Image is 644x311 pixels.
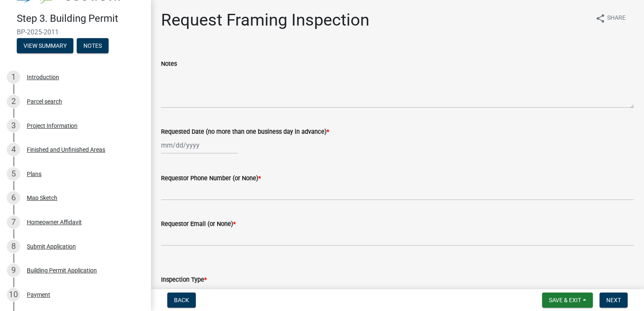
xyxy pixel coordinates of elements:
[161,129,329,135] label: Requested Date (no more than one business day in advance)
[27,244,76,249] div: Submit Application
[161,61,177,67] label: Notes
[17,43,73,49] wm-modal-confirm: Summary
[161,10,369,30] h1: Request Framing Inspection
[27,98,62,104] div: Parcel search
[77,38,109,53] button: Notes
[7,70,20,84] div: 1
[17,13,144,25] h4: Step 3. Building Permit
[7,119,20,132] div: 3
[589,10,632,26] button: shareShare
[7,191,20,205] div: 6
[542,293,593,308] button: Save & Exit
[167,293,196,308] button: Back
[27,219,82,225] div: Homeowner Affidavit
[7,215,20,229] div: 7
[161,176,261,181] label: Requestor Phone Number (or None)
[549,297,581,303] span: Save & Exit
[27,123,78,129] div: Project Information
[27,267,97,273] div: Building Permit Application
[7,143,20,156] div: 4
[7,95,20,108] div: 2
[7,167,20,181] div: 5
[606,297,621,303] span: Next
[174,297,189,303] span: Back
[607,13,626,23] span: Share
[595,13,605,23] i: share
[161,221,236,227] label: Requestor Email (or None)
[27,74,59,80] div: Introduction
[161,277,207,283] label: Inspection Type
[17,38,73,53] button: View Summary
[27,147,105,153] div: Finished and Unfinished Areas
[600,293,628,308] button: Next
[27,171,42,177] div: Plans
[7,288,20,301] div: 10
[17,28,134,36] span: BP-2025-2011
[7,264,20,277] div: 9
[7,240,20,253] div: 8
[161,137,238,154] input: mm/dd/yyyy
[27,292,50,298] div: Payment
[27,195,57,201] div: Map Sketch
[77,43,109,49] wm-modal-confirm: Notes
